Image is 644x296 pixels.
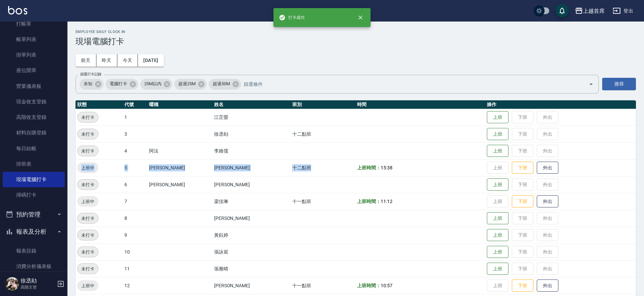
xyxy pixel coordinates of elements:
span: 未打卡 [78,131,98,138]
td: 阿法 [147,142,212,159]
th: 代號 [123,100,147,109]
a: 打帳單 [3,16,65,32]
a: 每日結帳 [3,141,65,156]
button: 外出 [537,195,558,208]
button: 上班 [487,229,508,241]
th: 姓名 [212,100,291,109]
button: 前天 [76,54,96,67]
button: 外出 [537,279,558,292]
td: [PERSON_NAME] [212,176,291,193]
td: 黃鈺婷 [212,227,291,243]
button: 下班 [512,279,533,292]
td: 7 [123,193,147,210]
div: 25M以內 [140,79,173,90]
span: 25M以內 [140,80,166,87]
h5: 徐丞勛 [21,277,55,284]
p: 高階主管 [21,284,55,290]
td: 12 [123,277,147,294]
button: [DATE] [138,54,164,67]
a: 座位開單 [3,63,65,78]
div: 上越首席 [583,7,605,15]
span: 11:12 [381,199,392,204]
b: 上班時間： [357,199,381,204]
td: 十二點班 [291,159,356,176]
th: 暱稱 [147,100,212,109]
button: 登出 [610,5,636,17]
button: 外出 [537,162,558,174]
button: 今天 [117,54,138,67]
th: 時間 [355,100,485,109]
button: save [555,4,569,18]
button: 上班 [487,111,508,124]
button: Open [586,79,596,90]
span: 未打卡 [78,114,98,121]
b: 上班時間： [357,283,381,288]
td: 李維儒 [212,142,291,159]
img: Person [5,277,19,291]
td: 十二點班 [291,126,356,142]
button: 上越首席 [572,4,607,18]
span: 上班中 [77,282,98,289]
td: 1 [123,109,147,126]
td: 6 [123,176,147,193]
span: 未打卡 [78,265,98,272]
a: 現金收支登錄 [3,94,65,109]
th: 狀態 [76,100,123,109]
button: 上班 [487,128,508,140]
td: 江芷螢 [212,109,291,126]
button: 上班 [487,263,508,275]
button: close [353,10,368,25]
td: [PERSON_NAME] [212,277,291,294]
span: 打卡成功 [279,14,304,21]
span: 未打卡 [78,249,98,256]
td: [PERSON_NAME] [147,159,212,176]
a: 掛單列表 [3,47,65,63]
a: 營業儀表板 [3,78,65,94]
span: 15:38 [381,165,392,170]
a: 現場電腦打卡 [3,172,65,187]
img: Logo [8,6,27,14]
a: 高階收支登錄 [3,109,65,125]
b: 上班時間： [357,165,381,170]
span: 未打卡 [78,215,98,222]
td: 5 [123,159,147,176]
div: 超過25M [174,79,207,90]
button: 上班 [487,178,508,191]
td: 10 [123,243,147,260]
span: 上班中 [77,198,98,205]
td: 張雅晴 [212,260,291,277]
td: 十一點班 [291,277,356,294]
div: 超過50M [209,79,241,90]
button: 預約管理 [3,206,65,223]
button: 下班 [512,195,533,208]
button: 上班 [487,145,508,157]
td: 4 [123,142,147,159]
button: 上班 [487,212,508,225]
span: 10:57 [381,283,392,288]
div: 電腦打卡 [106,79,138,90]
td: 十一點班 [291,193,356,210]
span: 超過25M [174,80,200,87]
a: 排班表 [3,156,65,172]
span: 未打卡 [78,147,98,155]
td: 梁佳琳 [212,193,291,210]
input: 篩選條件 [242,78,577,90]
label: 篩選打卡記錄 [80,72,101,77]
th: 班別 [291,100,356,109]
span: 未知 [80,80,96,87]
th: 操作 [485,100,636,109]
span: 上班中 [77,164,98,171]
td: 8 [123,210,147,227]
td: 3 [123,126,147,142]
button: 報表及分析 [3,223,65,240]
td: 9 [123,227,147,243]
td: [PERSON_NAME] [212,210,291,227]
td: 張詠宸 [212,243,291,260]
div: 未知 [80,79,104,90]
a: 帳單列表 [3,32,65,47]
h2: Employee Daily Clock In [76,30,636,34]
a: 掃碼打卡 [3,187,65,203]
button: 下班 [512,162,533,174]
a: 報表目錄 [3,243,65,259]
button: 昨天 [96,54,117,67]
